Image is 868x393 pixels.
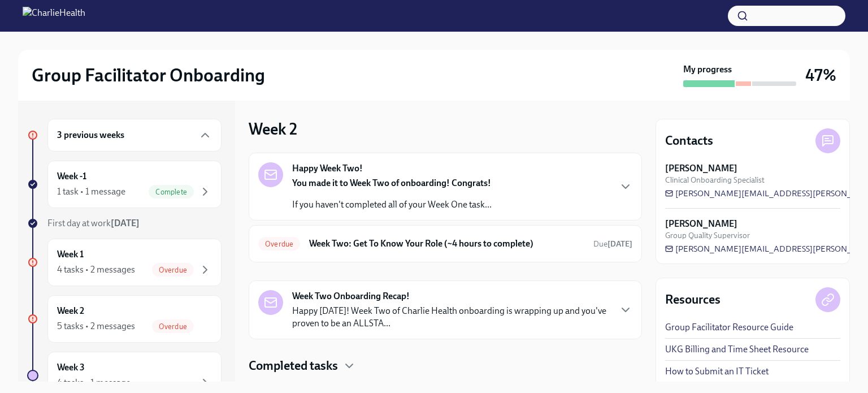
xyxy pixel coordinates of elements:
[149,188,194,196] span: Complete
[249,357,338,374] h4: Completed tasks
[258,235,632,253] a: OverdueWeek Two: Get To Know Your Role (~4 hours to complete)Due[DATE]
[607,239,632,249] strong: [DATE]
[665,230,750,241] span: Group Quality Supervisor
[665,162,737,175] strong: [PERSON_NAME]
[292,178,491,188] strong: You made it to Week Two of onboarding! Congrats!
[27,295,222,343] a: Week 25 tasks • 2 messagesOverdue
[593,239,632,249] span: Due
[805,65,836,85] h3: 47%
[57,248,84,261] h6: Week 1
[152,266,194,274] span: Overdue
[292,305,610,330] p: Happy [DATE]! Week Two of Charlie Health onboarding is wrapping up and you've proven to be an ALL...
[152,322,194,331] span: Overdue
[57,377,131,389] div: 4 tasks • 1 message
[57,129,124,141] h6: 3 previous weeks
[27,239,222,286] a: Week 14 tasks • 2 messagesOverdue
[665,175,765,185] span: Clinical Onboarding Specialist
[683,63,732,76] strong: My progress
[57,170,86,183] h6: Week -1
[32,64,265,87] h2: Group Facilitator Onboarding
[258,240,300,248] span: Overdue
[57,320,135,332] div: 5 tasks • 2 messages
[665,291,721,308] h4: Resources
[57,185,125,198] div: 1 task • 1 message
[47,218,140,228] span: First day at work
[292,290,410,303] strong: Week Two Onboarding Recap!
[292,162,363,175] strong: Happy Week Two!
[111,218,140,228] strong: [DATE]
[665,343,809,356] a: UKG Billing and Time Sheet Resource
[57,361,85,374] h6: Week 3
[57,264,135,276] div: 4 tasks • 2 messages
[249,119,297,139] h3: Week 2
[47,119,222,152] div: 3 previous weeks
[249,357,642,374] div: Completed tasks
[665,132,713,149] h4: Contacts
[665,365,769,378] a: How to Submit an IT Ticket
[309,237,584,250] h6: Week Two: Get To Know Your Role (~4 hours to complete)
[27,217,222,230] a: First day at work[DATE]
[292,198,492,211] p: If you haven't completed all of your Week One task...
[27,161,222,208] a: Week -11 task • 1 messageComplete
[23,7,85,25] img: CharlieHealth
[593,239,632,249] span: September 22nd, 2025 09:00
[57,305,84,317] h6: Week 2
[665,321,793,334] a: Group Facilitator Resource Guide
[665,218,737,230] strong: [PERSON_NAME]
